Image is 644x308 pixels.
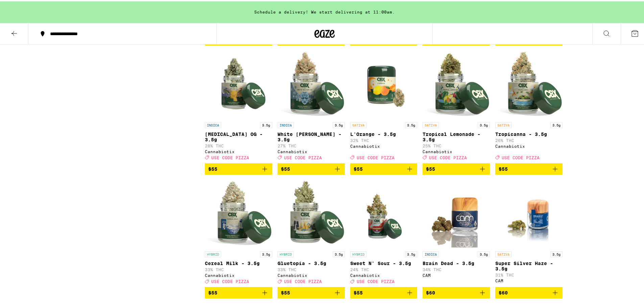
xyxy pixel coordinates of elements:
[495,271,563,276] p: 31% THC
[350,250,366,256] p: HYBRID
[423,142,490,147] p: 25% THC
[205,259,272,265] p: Cereal Milk - 3.5g
[423,179,490,286] a: Open page for Brain Dead - 3.5g from CAM
[495,286,563,297] button: Add to bag
[550,121,563,127] p: 3.5g
[357,154,395,159] span: USE CODE PIZZA
[423,162,490,173] button: Add to bag
[278,148,345,152] div: Cannabiotix
[278,250,294,256] p: HYBRID
[550,250,563,256] p: 3.5g
[423,259,490,265] p: Brain Dead - 3.5g
[205,179,272,286] a: Open page for Cereal Milk - 3.5g from Cannabiotix
[333,250,345,256] p: 3.5g
[350,143,418,147] div: Cannabiotix
[278,259,345,265] p: Gluetopia - 3.5g
[205,272,272,276] div: Cannabiotix
[350,50,418,162] a: Open page for L'Orange - 3.5g from Cannabiotix
[350,137,418,141] p: 32% THC
[205,50,272,162] a: Open page for Jet Lag OG - 3.5g from Cannabiotix
[278,162,345,173] button: Add to bag
[350,121,366,127] p: SATIVA
[278,142,345,147] p: 27% THC
[354,289,363,294] span: $55
[495,50,563,162] a: Open page for Tropicanna - 3.5g from Cannabiotix
[357,278,395,282] span: USE CODE PIZZA
[495,250,511,256] p: SATIVA
[278,272,345,276] div: Cannabiotix
[260,121,272,127] p: 3.5g
[495,179,563,286] a: Open page for Super Silver Haze - 3.5g from CAM
[423,50,490,162] a: Open page for Tropical Lemonade - 3.5g from Cannabiotix
[499,289,508,294] span: $60
[208,289,217,294] span: $55
[205,50,272,117] img: Cannabiotix - Jet Lag OG - 3.5g
[281,289,290,294] span: $55
[205,286,272,297] button: Add to bag
[495,277,563,282] div: CAM
[423,272,490,276] div: CAM
[350,259,418,265] p: Sweet N' Sour - 3.5g
[211,154,249,159] span: USE CODE PIZZA
[405,250,417,256] p: 3.5g
[278,286,345,297] button: Add to bag
[350,179,418,286] a: Open page for Sweet N' Sour - 3.5g from Cannabiotix
[423,121,439,127] p: SATIVA
[211,278,249,282] span: USE CODE PIZZA
[495,137,563,141] p: 26% THC
[260,250,272,256] p: 3.5g
[350,266,418,270] p: 24% THC
[495,121,511,127] p: SATIVA
[333,121,345,127] p: 3.5g
[495,259,563,270] p: Super Silver Haze - 3.5g
[350,286,418,297] button: Add to bag
[205,142,272,147] p: 28% THC
[284,278,322,282] span: USE CODE PIZZA
[281,165,290,170] span: $55
[205,250,221,256] p: HYBRID
[423,50,490,117] img: Cannabiotix - Tropical Lemonade - 3.5g
[205,179,272,246] img: Cannabiotix - Cereal Milk - 3.5g
[278,179,345,286] a: Open page for Gluetopia - 3.5g from Cannabiotix
[208,165,217,170] span: $55
[350,179,418,246] img: Cannabiotix - Sweet N' Sour - 3.5g
[278,50,345,162] a: Open page for White Walker OG - 3.5g from Cannabiotix
[423,286,490,297] button: Add to bag
[405,121,417,127] p: 3.5g
[350,130,418,136] p: L'Orange - 3.5g
[429,154,467,159] span: USE CODE PIZZA
[495,143,563,147] div: Cannabiotix
[205,266,272,270] p: 33% THC
[495,50,563,117] img: Cannabiotix - Tropicanna - 3.5g
[278,179,345,246] img: Cannabiotix - Gluetopia - 3.5g
[284,154,322,159] span: USE CODE PIZZA
[495,162,563,173] button: Add to bag
[423,130,490,141] p: Tropical Lemonade - 3.5g
[350,162,418,173] button: Add to bag
[478,250,490,256] p: 3.5g
[350,272,418,276] div: Cannabiotix
[499,165,508,170] span: $55
[478,121,490,127] p: 3.5g
[205,121,221,127] p: INDICA
[423,179,490,246] img: CAM - Brain Dead - 3.5g
[205,130,272,141] p: [MEDICAL_DATA] OG - 3.5g
[205,162,272,173] button: Add to bag
[278,50,345,117] img: Cannabiotix - White Walker OG - 3.5g
[278,266,345,270] p: 33% THC
[426,165,435,170] span: $55
[354,165,363,170] span: $55
[423,148,490,152] div: Cannabiotix
[278,130,345,141] p: White [PERSON_NAME] - 3.5g
[423,266,490,270] p: 34% THC
[502,154,540,159] span: USE CODE PIZZA
[350,50,418,117] img: Cannabiotix - L'Orange - 3.5g
[423,250,439,256] p: INDICA
[495,179,563,246] img: CAM - Super Silver Haze - 3.5g
[495,130,563,136] p: Tropicanna - 3.5g
[205,148,272,152] div: Cannabiotix
[278,121,294,127] p: INDICA
[426,289,435,294] span: $60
